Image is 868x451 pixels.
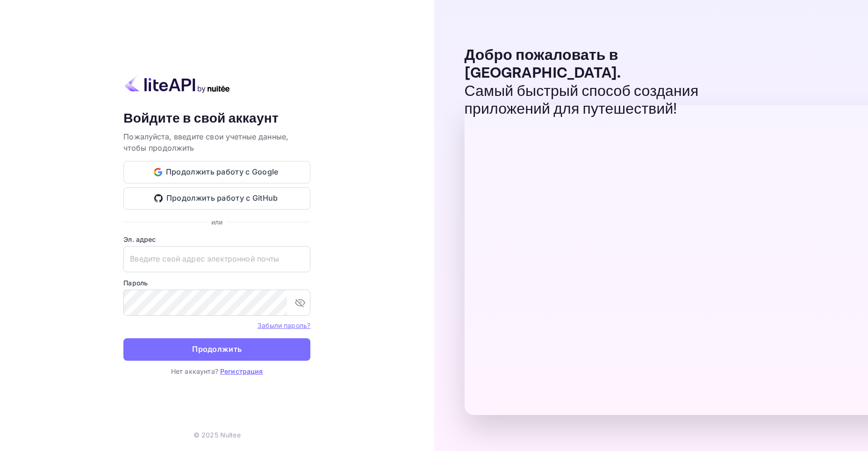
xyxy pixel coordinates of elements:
[123,161,310,183] button: Продолжить работу с Google
[123,110,279,127] ya-tr-span: Войдите в свой аккаунт
[220,367,263,375] a: Регистрация
[166,166,279,178] ya-tr-span: Продолжить работу с Google
[291,293,309,312] button: переключить видимость пароля
[465,46,621,83] ya-tr-span: Добро пожаловать в [GEOGRAPHIC_DATA].
[171,367,218,375] ya-tr-span: Нет аккаунта?
[123,75,231,93] img: liteapi
[123,279,148,287] ya-tr-span: Пароль
[258,320,310,330] a: Забыли пароль?
[123,187,310,210] button: Продолжить работу с GitHub
[465,82,699,119] ya-tr-span: Самый быстрый способ создания приложений для путешествий!
[211,218,222,226] ya-tr-span: или
[166,192,278,204] ya-tr-span: Продолжить работу с GitHub
[258,321,310,329] ya-tr-span: Забыли пароль?
[192,343,242,356] ya-tr-span: Продолжить
[123,246,310,272] input: Введите свой адрес электронной почты
[194,431,241,439] ya-tr-span: © 2025 Nuitee
[123,338,310,361] button: Продолжить
[123,235,156,243] ya-tr-span: Эл. адрес
[123,132,288,153] ya-tr-span: Пожалуйста, введите свои учетные данные, чтобы продолжить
